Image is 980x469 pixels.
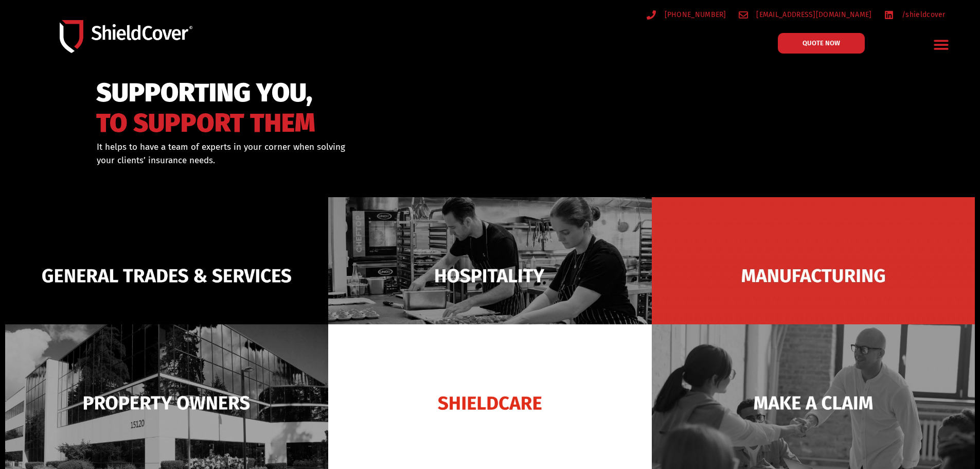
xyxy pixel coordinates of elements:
p: your clients’ insurance needs. [97,154,543,167]
a: [PHONE_NUMBER] [647,8,726,21]
span: /shieldcover [899,8,946,21]
span: [PHONE_NUMBER] [662,8,726,21]
div: Menu Toggle [930,32,954,57]
span: SUPPORTING YOU, [96,82,315,103]
span: [EMAIL_ADDRESS][DOMAIN_NAME] [754,8,871,21]
a: QUOTE NOW [778,33,865,54]
a: /shieldcover [884,8,946,21]
img: Shield-Cover-Underwriting-Australia-logo-full [60,20,192,53]
span: QUOTE NOW [803,40,840,46]
a: [EMAIL_ADDRESS][DOMAIN_NAME] [739,8,872,21]
div: It helps to have a team of experts in your corner when solving [97,141,543,167]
